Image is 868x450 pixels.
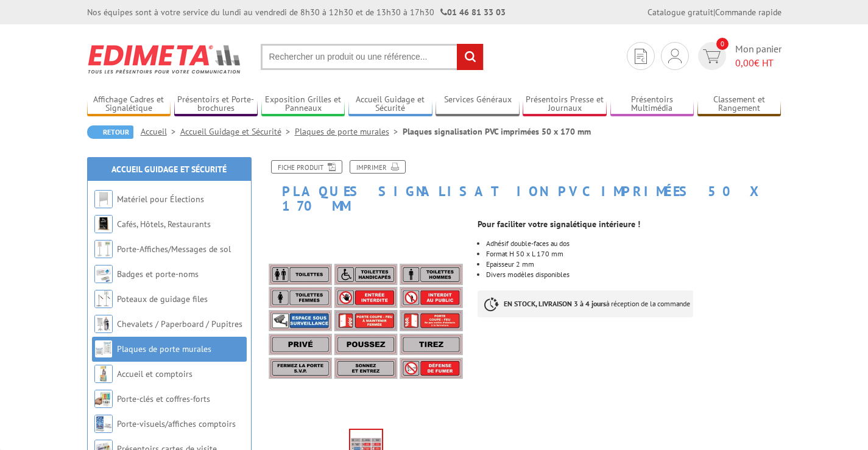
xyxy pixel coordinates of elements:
[174,94,258,114] a: Présentoirs et Porte-brochures
[647,7,713,18] a: Catalogue gratuit
[523,94,607,114] a: Présentoirs Presse et Journaux
[117,418,236,429] a: Porte-visuels/affiches comptoirs
[87,37,242,82] img: Edimeta
[94,240,113,258] img: Porte-Affiches/Messages de sol
[111,164,227,175] a: Accueil Guidage et Sécurité
[117,219,211,230] a: Cafés, Hôtels, Restaurants
[486,240,781,247] li: Adhésif double-faces au dos
[94,265,113,283] img: Badges et porte-noms
[271,160,342,174] a: Fiche produit
[440,7,506,18] strong: 01 46 81 33 03
[436,94,520,114] a: Services Généraux
[486,261,781,268] li: Epaisseur 2 mm
[117,393,210,404] a: Porte-clés et coffres-forts
[735,57,754,69] span: 0,00
[94,340,113,358] img: Plaques de porte murales
[647,6,782,18] div: |
[94,290,113,308] img: Poteaux de guidage files
[635,49,647,64] img: devis rapide
[348,94,432,114] a: Accueil Guidage et Sécurité
[668,49,682,63] img: devis rapide
[141,126,180,137] a: Accueil
[716,38,729,50] span: 0
[255,160,791,213] h1: Plaques signalisation PVC imprimées 50 x 170 mm
[486,250,781,258] li: Format H 50 x L 170 mm
[94,415,113,433] img: Porte-visuels/affiches comptoirs
[295,126,403,137] a: Plaques de porte murales
[87,125,133,139] a: Retour
[735,42,782,70] span: Mon panier
[261,94,345,114] a: Exposition Grilles et Panneaux
[117,368,192,379] a: Accueil et comptoirs
[180,126,295,137] a: Accueil Guidage et Sécurité
[94,315,113,333] img: Chevalets / Paperboard / Pupitres
[261,44,484,70] input: Rechercher un produit ou une référence...
[695,42,782,70] a: devis rapide 0 Mon panier 0,00€ HT
[504,299,606,308] strong: EN STOCK, LIVRAISON 3 à 4 jours
[117,194,204,205] a: Matériel pour Élections
[87,94,171,114] a: Affichage Cadres et Signalétique
[457,44,483,70] input: rechercher
[697,94,782,114] a: Classement et Rangement
[403,125,591,138] li: Plaques signalisation PVC imprimées 50 x 170 mm
[703,49,721,63] img: devis rapide
[87,6,506,18] div: Nos équipes sont à votre service du lundi au vendredi de 8h30 à 12h30 et de 13h30 à 17h30
[94,190,113,208] img: Matériel pour Élections
[94,365,113,383] img: Accueil et comptoirs
[478,290,693,317] p: à réception de la commande
[94,215,113,233] img: Cafés, Hôtels, Restaurants
[715,7,782,18] a: Commande rapide
[610,94,694,114] a: Présentoirs Multimédia
[486,271,781,278] li: Divers modèles disponibles
[117,318,242,329] a: Chevalets / Paperboard / Pupitres
[94,390,113,408] img: Porte-clés et coffres-forts
[117,294,208,304] a: Poteaux de guidage files
[117,343,211,354] a: Plaques de porte murales
[117,269,199,279] a: Badges et porte-noms
[264,219,469,424] img: plaques_signalisation_plexi_imprimees.jpg
[478,219,640,230] strong: Pour faciliter votre signalétique intérieure !
[350,160,406,174] a: Imprimer
[117,244,231,255] a: Porte-Affiches/Messages de sol
[735,56,782,70] span: € HT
